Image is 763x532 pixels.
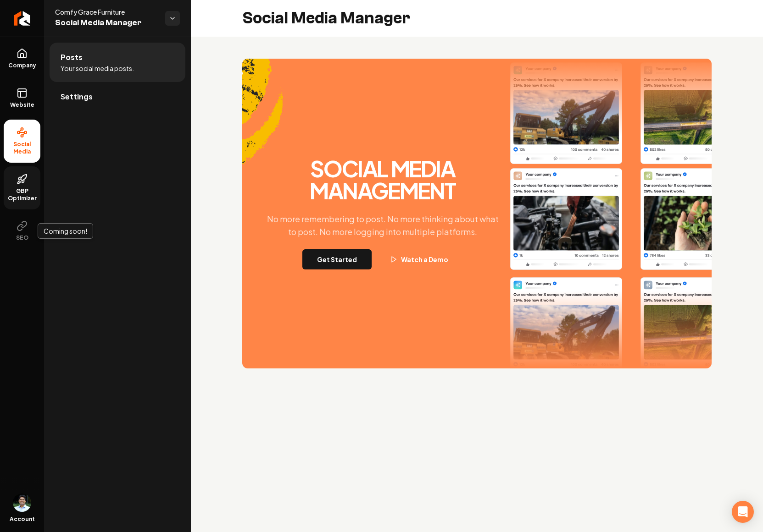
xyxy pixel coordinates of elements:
[732,501,754,523] div: Open Intercom Messenger
[14,11,31,26] img: Rebolt Logo
[50,82,185,111] a: Settings
[61,91,93,102] span: Settings
[4,187,40,202] span: GBP Optimizer
[242,59,283,191] img: Accent
[242,9,410,27] h2: Social Media Manager
[4,213,40,249] button: SEO
[302,249,372,269] button: Get Started
[4,41,40,77] a: Company
[55,7,158,16] span: Comfy Grace Furniture
[259,213,507,238] p: No more remembering to post. No more thinking about what to post. No more logging into multiple p...
[44,226,87,236] p: Coming soon!
[5,62,40,69] span: Company
[13,494,31,512] img: Arwin Rahmatpanah
[640,280,752,488] img: Post Two
[10,516,35,523] span: Account
[61,52,83,63] span: Posts
[510,60,622,267] img: Post One
[6,101,38,109] span: Website
[13,494,31,512] button: Open user button
[61,64,134,73] span: Your social media posts.
[640,65,752,273] img: Post Two
[55,16,158,29] span: Social Media Manager
[375,249,463,269] button: Watch a Demo
[259,158,507,202] h2: Social Media Management
[4,141,40,155] span: Social Media
[12,234,32,241] span: SEO
[4,80,40,116] a: Website
[4,166,40,209] a: GBP Optimizer
[510,274,622,482] img: Post One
